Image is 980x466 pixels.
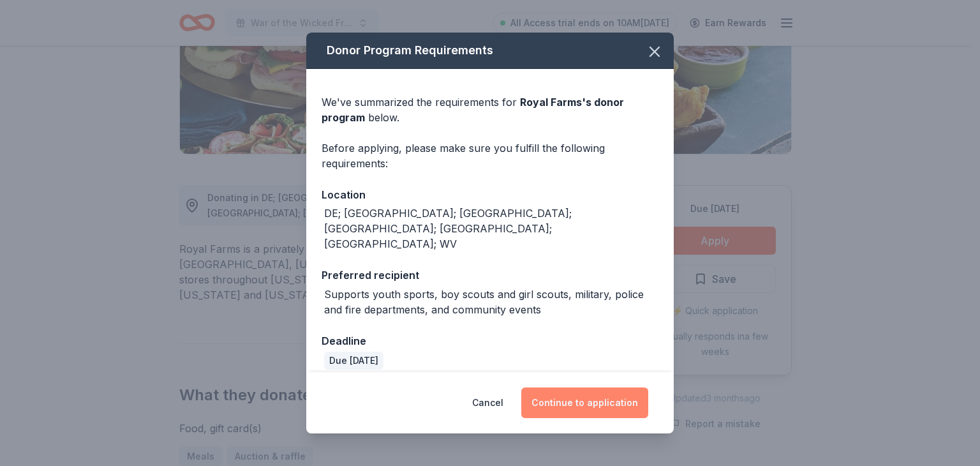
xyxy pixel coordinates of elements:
[521,387,648,418] button: Continue to application
[322,333,658,349] div: Deadline
[324,206,658,252] div: DE; [GEOGRAPHIC_DATA]; [GEOGRAPHIC_DATA]; [GEOGRAPHIC_DATA]; [GEOGRAPHIC_DATA]; [GEOGRAPHIC_DATA]...
[324,287,658,317] div: Supports youth sports, boy scouts and girl scouts, military, police and fire departments, and com...
[322,267,658,283] div: Preferred recipient
[306,33,674,69] div: Donor Program Requirements
[322,94,658,125] div: We've summarized the requirements for below.
[322,186,658,203] div: Location
[472,387,503,418] button: Cancel
[324,352,383,370] div: Due [DATE]
[322,140,658,171] div: Before applying, please make sure you fulfill the following requirements:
